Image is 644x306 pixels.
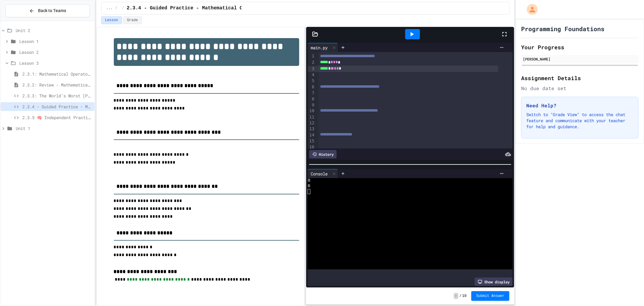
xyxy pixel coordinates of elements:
span: 2.3.2: Review - Mathematical Operators [22,82,92,88]
div: History [309,150,337,158]
div: 13 [308,126,315,132]
div: 3 [308,66,315,72]
p: Switch to "Grade View" to access the chat feature and communicate with your teacher for help and ... [526,112,633,130]
h2: Assignment Details [521,74,639,82]
span: Unit 1 [16,125,92,132]
span: ... [106,6,113,11]
div: main.py [308,43,338,52]
span: 2.3.1: Mathematical Operators [22,71,92,77]
span: / [460,294,462,298]
span: / [122,6,124,11]
div: Console [308,171,331,177]
div: 1 [308,53,315,60]
div: 14 [308,132,315,138]
button: Back to Teams [5,4,90,17]
span: Back to Teams [38,8,66,14]
div: 10 [308,108,315,114]
div: 2 [308,60,315,66]
div: 11 [308,114,315,120]
h1: Programming Foundations [521,24,604,33]
span: 2.3.4 - Guided Practice - Mathematical Operators in Python [127,5,295,12]
button: Grade [123,16,142,24]
div: 12 [308,120,315,126]
span: 10 [462,294,466,298]
span: - [454,293,458,299]
span: 6 [308,184,310,189]
div: 8 [308,96,315,102]
div: 4 [308,72,315,78]
span: Unit 2 [16,27,92,34]
span: Lesson 3 [19,60,92,66]
div: main.py [308,44,331,51]
div: 7 [308,90,315,96]
h2: Your Progress [521,43,639,51]
div: Console [308,169,338,178]
button: Submit Answer [471,291,509,301]
button: Lesson [101,16,122,24]
span: 2.3.5 🧠 Independent Practice [22,114,92,121]
div: Show display [475,278,513,286]
div: 5 [308,78,315,84]
div: 6 [308,84,315,90]
div: My Account [521,2,539,16]
div: 16 [308,144,315,150]
div: No due date set [521,85,639,92]
span: 8 [308,178,310,184]
div: 15 [308,138,315,144]
span: Submit Answer [476,294,505,298]
span: 2.3.3: The World's Worst [PERSON_NAME] Market [22,93,92,99]
span: Lesson 2 [19,49,92,55]
span: Lesson 1 [19,38,92,44]
h3: Need Help? [526,102,633,109]
span: / [115,6,117,11]
div: [PERSON_NAME] [523,56,637,62]
span: 2.3.4 - Guided Practice - Mathematical Operators in Python [22,103,92,110]
div: 9 [308,102,315,108]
